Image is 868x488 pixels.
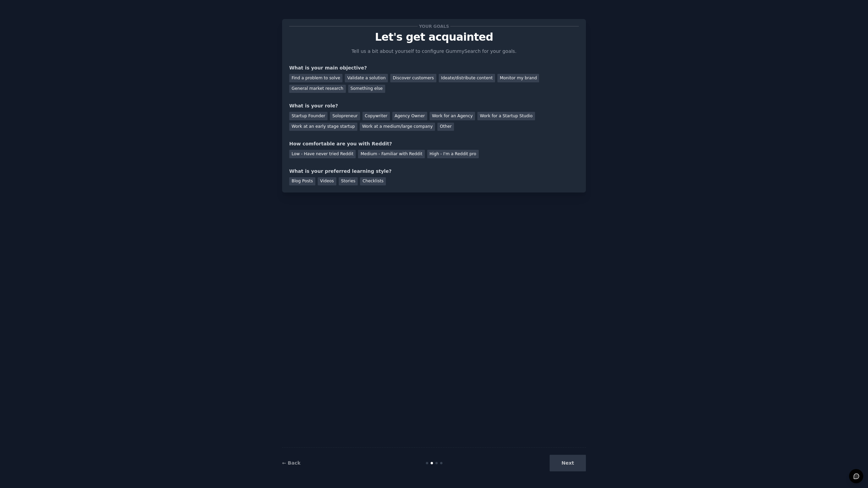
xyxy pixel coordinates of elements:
[439,74,495,82] div: Ideate/distribute content
[289,64,579,72] div: What is your main objective?
[289,150,356,158] div: Low - Have never tried Reddit
[289,74,342,82] div: Find a problem to solve
[392,112,427,120] div: Agency Owner
[345,74,388,82] div: Validate a solution
[282,460,300,466] a: ← Back
[330,112,360,120] div: Solopreneur
[360,177,386,186] div: Checklists
[418,23,450,30] span: Your goals
[289,177,315,186] div: Blog Posts
[360,123,435,131] div: Work at a medium/large company
[289,112,328,120] div: Startup Founder
[318,177,336,186] div: Videos
[289,168,579,175] div: What is your preferred learning style?
[427,150,479,158] div: High - I'm a Reddit pro
[348,85,385,93] div: Something else
[339,177,358,186] div: Stories
[362,112,390,120] div: Copywriter
[497,74,539,82] div: Monitor my brand
[289,123,357,131] div: Work at an early stage startup
[289,85,346,93] div: General market research
[289,31,579,43] p: Let's get acquainted
[430,112,475,120] div: Work for an Agency
[289,140,579,147] div: How comfortable are you with Reddit?
[289,102,579,109] div: What is your role?
[477,112,535,120] div: Work for a Startup Studio
[437,123,454,131] div: Other
[358,150,425,158] div: Medium - Familiar with Reddit
[349,48,519,55] p: Tell us a bit about yourself to configure GummySearch for your goals.
[390,74,436,82] div: Discover customers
